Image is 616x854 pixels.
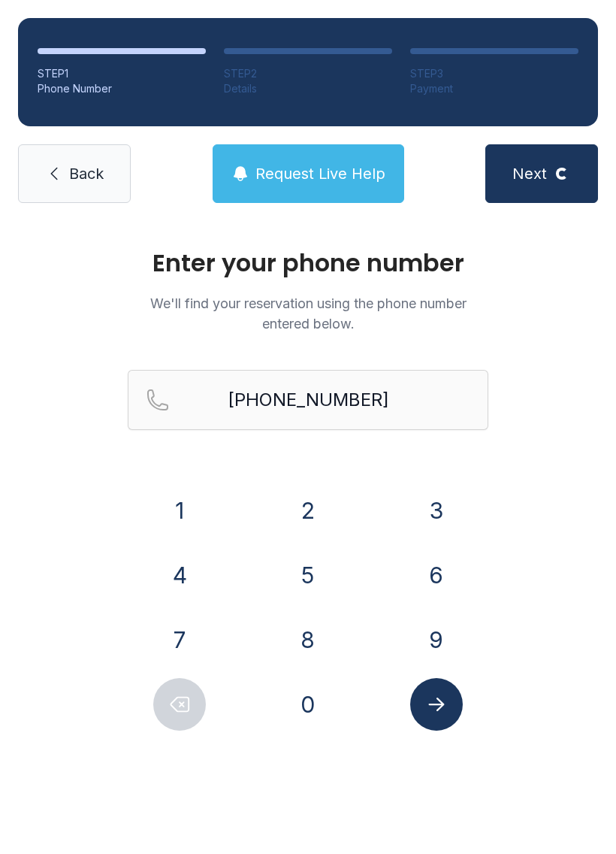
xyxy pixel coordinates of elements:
[282,613,334,666] button: 8
[38,66,206,81] div: STEP 1
[128,293,488,334] p: We'll find your reservation using the phone number entered below.
[153,678,206,731] button: Delete number
[410,66,578,81] div: STEP 3
[410,81,578,96] div: Payment
[282,549,334,601] button: 5
[69,163,104,184] span: Back
[410,549,463,601] button: 6
[255,163,385,184] span: Request Live Help
[153,484,206,537] button: 1
[128,251,488,275] h1: Enter your phone number
[224,66,392,81] div: STEP 2
[410,484,463,537] button: 3
[224,81,392,96] div: Details
[282,678,334,731] button: 0
[512,163,547,184] span: Next
[410,678,463,731] button: Submit lookup form
[38,81,206,96] div: Phone Number
[128,370,488,430] input: Reservation phone number
[153,549,206,601] button: 4
[410,613,463,666] button: 9
[153,613,206,666] button: 7
[282,484,334,537] button: 2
